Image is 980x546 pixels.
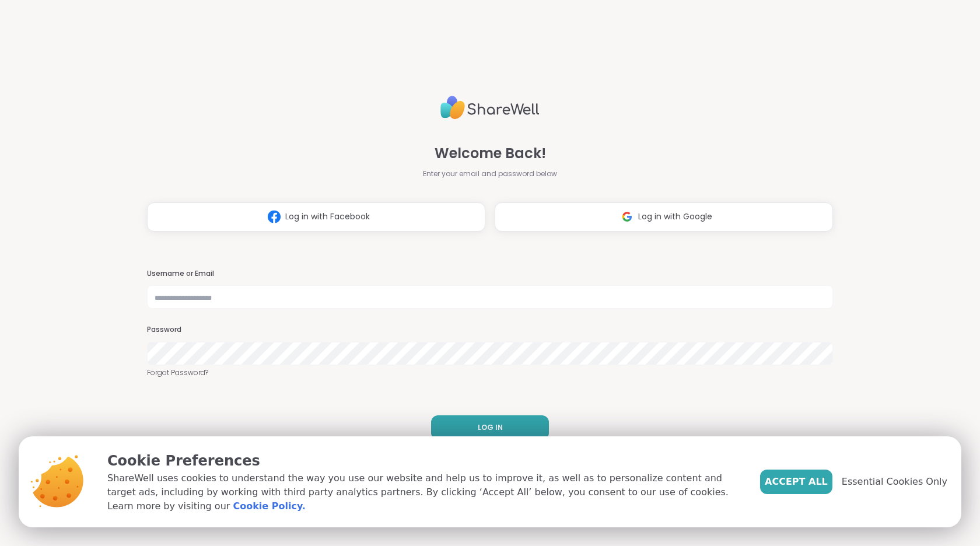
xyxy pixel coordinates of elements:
img: ShareWell Logomark [616,206,638,228]
span: Essential Cookies Only [842,475,947,489]
a: Forgot Password? [147,367,833,378]
button: LOG IN [431,415,549,440]
span: Accept All [765,475,828,489]
a: Cookie Policy. [233,499,305,513]
p: ShareWell uses cookies to understand the way you use our website and help us to improve it, as we... [107,471,741,513]
img: ShareWell Logomark [263,206,285,228]
span: LOG IN [478,422,503,433]
h3: Username or Email [147,269,833,279]
button: Log in with Facebook [147,202,485,232]
img: ShareWell Logo [440,91,540,124]
p: Cookie Preferences [107,450,741,471]
span: Log in with Facebook [285,211,370,223]
h3: Password [147,325,833,335]
span: Log in with Google [638,211,712,223]
span: Welcome Back! [435,143,546,164]
button: Log in with Google [495,202,833,232]
button: Accept All [760,470,832,494]
span: Enter your email and password below [423,169,557,179]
